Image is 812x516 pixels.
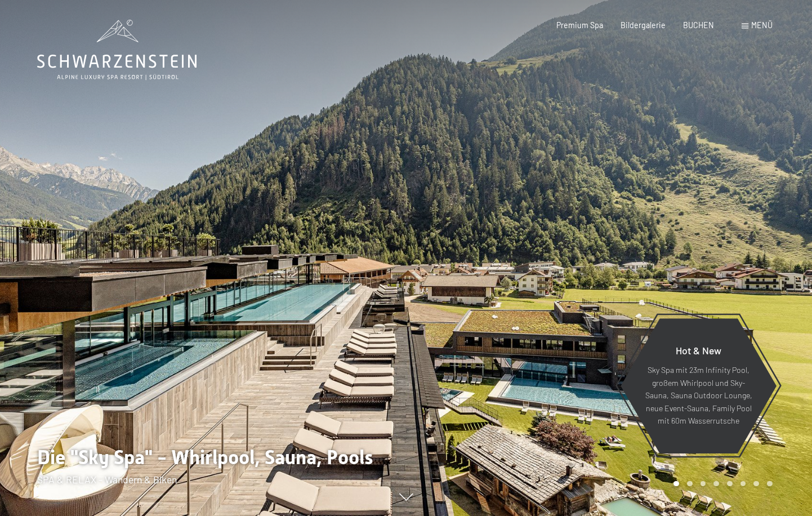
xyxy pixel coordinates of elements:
[751,20,773,30] span: Menü
[620,318,777,454] a: Hot & New Sky Spa mit 23m Infinity Pool, großem Whirlpool und Sky-Sauna, Sauna Outdoor Lounge, ne...
[670,481,772,487] div: Carousel Pagination
[767,481,773,487] div: Carousel Page 8
[687,481,693,487] div: Carousel Page 2
[740,481,746,487] div: Carousel Page 6
[683,20,714,30] a: BUCHEN
[727,481,733,487] div: Carousel Page 5
[556,20,603,30] a: Premium Spa
[676,344,721,357] span: Hot & New
[753,481,759,487] div: Carousel Page 7
[713,481,719,487] div: Carousel Page 4
[645,364,752,428] p: Sky Spa mit 23m Infinity Pool, großem Whirlpool und Sky-Sauna, Sauna Outdoor Lounge, neue Event-S...
[701,481,706,487] div: Carousel Page 3
[673,481,679,487] div: Carousel Page 1 (Current Slide)
[621,20,666,30] a: Bildergalerie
